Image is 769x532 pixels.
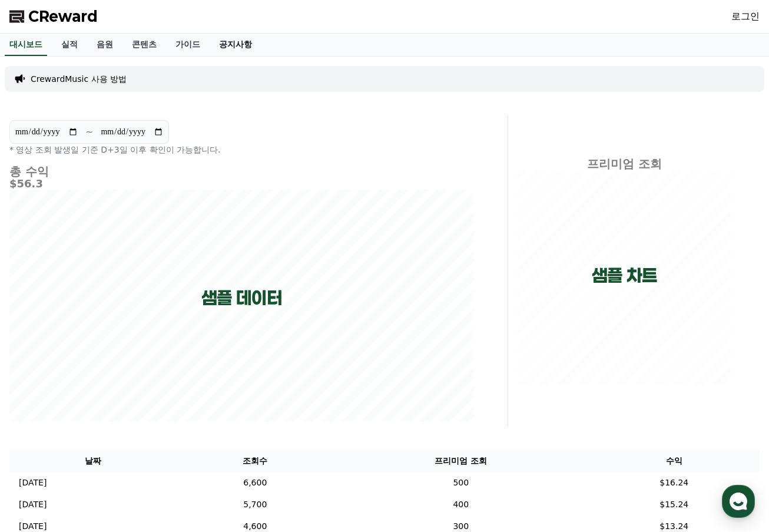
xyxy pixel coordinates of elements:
[37,391,44,401] span: 홈
[731,9,760,24] a: 로그인
[52,34,87,56] a: 실적
[166,34,210,56] a: 가이드
[589,472,760,494] td: $16.24
[177,472,333,494] td: 6,600
[333,472,589,494] td: 500
[9,165,475,178] h4: 총 수익
[31,73,127,85] a: CrewardMusic 사용 방법
[592,265,657,286] p: 샘플 차트
[85,125,93,139] p: ~
[9,450,177,472] th: 날짜
[182,391,196,401] span: 설정
[201,288,282,309] p: 샘플 데이터
[333,450,589,472] th: 프리미엄 조회
[152,374,226,403] a: 설정
[78,374,152,403] a: 대화
[9,178,475,190] h5: $56.3
[5,34,47,56] a: 대시보드
[9,144,475,156] p: * 영상 조회 발생일 기준 D+3일 이후 확인이 가능합니다.
[19,498,47,511] p: [DATE]
[589,494,760,516] td: $15.24
[177,450,333,472] th: 조회수
[28,7,98,26] span: CReward
[4,374,78,403] a: 홈
[87,34,122,56] a: 음원
[518,157,731,170] h4: 프리미엄 조회
[333,494,589,516] td: 400
[177,494,333,516] td: 5,700
[589,450,760,472] th: 수익
[9,7,98,26] a: CReward
[210,34,261,56] a: 공지사항
[108,392,122,401] span: 대화
[19,477,47,489] p: [DATE]
[122,34,166,56] a: 콘텐츠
